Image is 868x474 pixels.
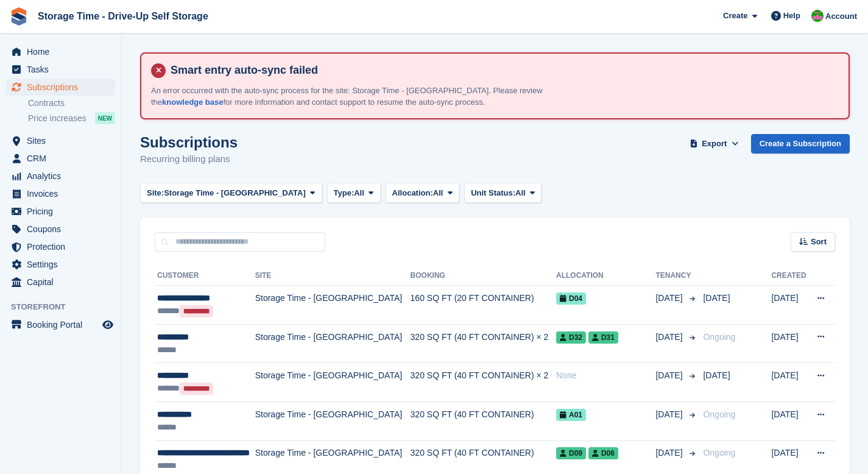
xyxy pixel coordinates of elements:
a: menu [6,274,115,291]
a: Create a Subscription [751,134,850,154]
span: Analytics [27,168,100,185]
button: Unit Status: All [464,183,542,203]
td: [DATE] [771,401,808,440]
a: menu [6,79,115,96]
td: 320 SQ FT (40 FT CONTAINER) [411,401,556,440]
td: [DATE] [771,363,808,402]
span: Export [702,138,727,150]
p: An error occurred with the auto-sync process for the site: Storage Time - [GEOGRAPHIC_DATA]. Plea... [151,85,577,108]
span: All [433,187,443,199]
span: [DATE] [655,331,685,344]
span: Sort [811,236,827,248]
span: Tasks [27,61,100,78]
button: Export [688,134,741,154]
td: Storage Time - [GEOGRAPHIC_DATA] [255,286,411,325]
span: [DATE] [703,370,730,380]
span: Create [723,10,747,22]
a: menu [6,238,115,255]
a: Storage Time - Drive-Up Self Storage [33,6,213,26]
span: Site: [147,187,164,199]
button: Site: Storage Time - [GEOGRAPHIC_DATA] [140,183,322,203]
span: Help [783,10,800,22]
span: Coupons [27,221,100,238]
th: Site [255,266,411,286]
h4: Smart entry auto-sync failed [166,63,839,77]
td: Storage Time - [GEOGRAPHIC_DATA] [255,363,411,402]
span: Ongoing [703,409,735,419]
span: [DATE] [655,408,685,421]
button: Allocation: All [386,183,460,203]
span: Subscriptions [27,79,100,96]
div: None [556,369,655,382]
span: Protection [27,238,100,255]
span: Storefront [11,301,121,313]
span: D04 [556,292,586,305]
a: menu [6,168,115,185]
a: menu [6,150,115,167]
a: menu [6,43,115,60]
a: menu [6,132,115,149]
a: knowledge base [162,97,223,107]
td: [DATE] [771,324,808,363]
td: 160 SQ FT (20 FT CONTAINER) [411,286,556,325]
th: Created [771,266,808,286]
span: D06 [588,447,618,459]
span: CRM [27,150,100,167]
span: Allocation: [392,187,433,199]
a: menu [6,185,115,202]
a: menu [6,256,115,273]
p: Recurring billing plans [140,152,238,166]
img: Saeed [811,10,824,22]
th: Booking [411,266,556,286]
a: Preview store [101,317,115,332]
span: [DATE] [655,369,685,382]
span: Invoices [27,185,100,202]
span: Home [27,43,100,60]
span: Unit Status: [471,187,515,199]
img: stora-icon-8386f47178a22dfd0bd8f6a31ec36ba5ce8667c1dd55bd0f319d3a0aa187defe.svg [10,7,28,26]
span: All [515,187,526,199]
a: menu [6,221,115,238]
th: Allocation [556,266,655,286]
span: A01 [556,409,586,421]
span: Account [825,10,857,23]
button: Type: All [327,183,381,203]
th: Customer [155,266,255,286]
span: D31 [588,331,618,344]
span: D32 [556,331,586,344]
span: [DATE] [655,447,685,459]
span: Capital [27,274,100,291]
a: Contracts [28,97,115,109]
span: Pricing [27,203,100,220]
span: D09 [556,447,586,459]
span: Sites [27,132,100,149]
td: Storage Time - [GEOGRAPHIC_DATA] [255,401,411,440]
span: [DATE] [703,293,730,303]
td: [DATE] [771,286,808,325]
span: Booking Portal [27,316,100,333]
td: Storage Time - [GEOGRAPHIC_DATA] [255,324,411,363]
td: 320 SQ FT (40 FT CONTAINER) × 2 [411,324,556,363]
span: Ongoing [703,448,735,458]
th: Tenancy [655,266,698,286]
div: NEW [95,112,115,124]
span: Storage Time - [GEOGRAPHIC_DATA] [164,187,306,199]
span: Settings [27,256,100,273]
span: All [354,187,364,199]
td: 320 SQ FT (40 FT CONTAINER) × 2 [411,363,556,402]
a: menu [6,316,115,333]
h1: Subscriptions [140,134,238,150]
span: Price increases [28,113,86,124]
a: Price increases NEW [28,111,115,125]
a: menu [6,61,115,78]
span: [DATE] [655,292,685,305]
span: Ongoing [703,332,735,342]
a: menu [6,203,115,220]
span: Type: [334,187,355,199]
